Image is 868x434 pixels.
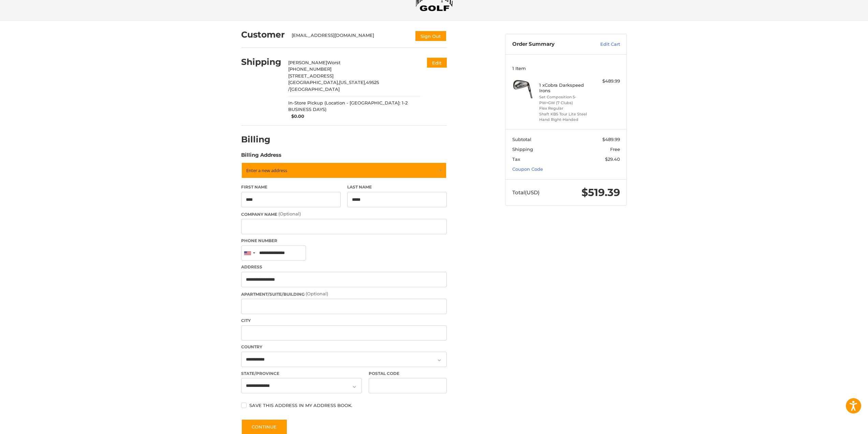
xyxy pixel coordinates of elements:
[241,184,341,190] label: First Name
[241,57,281,67] h2: Shipping
[292,32,408,42] div: [EMAIL_ADDRESS][DOMAIN_NAME]
[241,211,447,218] label: Company Name
[241,264,447,270] label: Address
[306,291,328,296] small: (Optional)
[539,82,591,94] h4: 1 x Cobra Darkspeed Irons
[288,60,327,65] span: [PERSON_NAME]
[539,117,591,123] li: Hand Right-Handed
[539,106,591,111] li: Flex Regular
[605,156,620,162] span: $29.40
[339,80,366,85] span: [US_STATE],
[288,80,379,92] span: 49525 /
[241,238,447,244] label: Phone Number
[593,78,620,85] div: $489.99
[539,111,591,117] li: Shaft KBS Tour Lite Steel
[586,41,620,48] a: Edit Cart
[241,29,285,40] h2: Customer
[241,344,447,350] label: Country
[812,416,868,434] iframe: Google Customer Reviews
[241,370,362,377] label: State/Province
[288,66,332,72] span: [PHONE_NUMBER]
[582,186,620,199] span: $519.39
[288,73,334,79] span: [STREET_ADDRESS]
[241,134,281,145] h2: Billing
[512,156,520,162] span: Tax
[327,60,340,65] span: Worst
[369,370,447,377] label: Postal Code
[246,167,287,173] span: Enter a new address
[512,66,620,71] h3: 1 Item
[610,146,620,152] span: Free
[288,113,305,120] span: $0.00
[241,246,257,261] div: United States: +1
[602,137,620,142] span: $489.99
[415,30,447,42] button: Sign Out
[241,318,447,324] label: City
[512,137,531,142] span: Subtotal
[512,41,586,48] h3: Order Summary
[241,291,447,297] label: Apartment/Suite/Building
[241,151,281,162] legend: Billing Address
[278,211,301,216] small: (Optional)
[512,146,533,152] span: Shipping
[427,58,447,68] button: Edit
[512,166,543,172] a: Coupon Code
[347,184,447,190] label: Last Name
[288,100,421,113] span: In-Store Pickup (Location - [GEOGRAPHIC_DATA]: 1-2 BUSINESS DAYS)
[288,80,339,85] span: [GEOGRAPHIC_DATA],
[512,189,540,196] span: Total (USD)
[539,94,591,106] li: Set Composition 5-PW+GW (7 Clubs)
[290,86,340,92] span: [GEOGRAPHIC_DATA]
[241,403,447,408] label: Save this address in my address book.
[241,162,447,179] a: Enter or select a different address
